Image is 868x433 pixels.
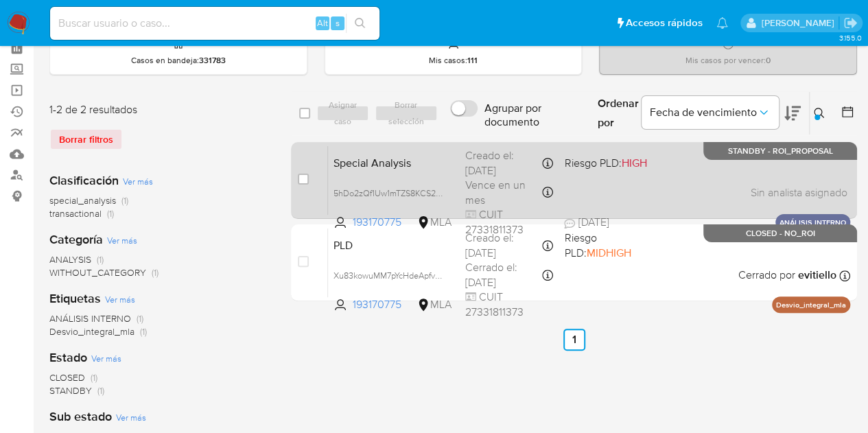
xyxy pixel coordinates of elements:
[838,32,861,43] span: 3.155.0
[336,16,340,30] span: s
[346,14,374,33] button: search-icon
[716,17,728,29] a: Notificaciones
[626,16,703,30] span: Accesos rápidos
[317,16,328,30] span: Alt
[761,16,838,30] p: nicolas.fernandezallen@mercadolibre.com
[50,14,379,32] input: Buscar usuario o caso...
[843,16,858,30] a: Salir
